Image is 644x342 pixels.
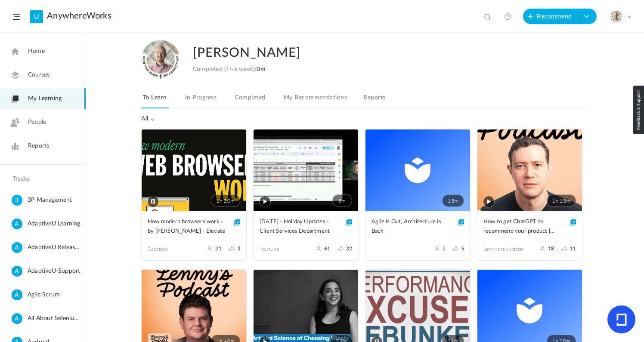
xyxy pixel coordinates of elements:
span: Agile is Out, Architecture is Back [372,217,451,236]
a: How to get ChatGPT to recommend your product | [PERSON_NAME] [483,217,576,237]
span: 5 [461,246,464,252]
a: AnywhereWorks [47,11,111,21]
a: Agile is Out, Architecture is Back [372,217,464,237]
img: julia-s-version-gybnm-profile-picture-frame-2024-template-16.png [610,11,622,23]
img: julia-s-version-gybnm-profile-picture-frame-2024-template-16.png [141,40,180,79]
span: 15m [442,194,464,207]
a: My Recommendations [282,92,349,108]
a: [DATE] - Holiday Updates - Client Services Department [260,217,352,237]
a: U [30,10,43,23]
img: loop_feedback_btn.png [633,86,644,134]
cite: A [12,290,22,301]
span: lennysnewsletter [483,245,530,253]
span: AdaptiveU Learning [28,219,82,229]
span: Home [28,47,45,56]
span: 32 [346,246,352,252]
span: 8m [332,194,352,207]
span: AdaptiveU Release Details [28,242,82,253]
cite: A [12,313,22,325]
span: 2 [443,246,446,252]
span: People [28,118,46,127]
span: 3 [237,246,240,252]
cite: A [12,242,22,254]
a: Reports [362,92,387,108]
a: 1h 20m [142,129,246,211]
span: 1h 20m [211,194,240,207]
h2: [PERSON_NAME] [193,40,551,66]
button: Recommend [523,9,578,24]
span: How modern browsers work - by [PERSON_NAME] - Elevate [148,217,227,236]
span: How to get ChatGPT to recommend your product | [PERSON_NAME] [483,217,563,236]
div: Completed (This week): [193,66,266,73]
span: [DATE] - Holiday Updates - Client Services Department [260,217,339,236]
span: My Learning [28,94,62,103]
span: Courses [28,71,50,80]
cite: A [12,219,22,230]
span: Agile Scrum [28,290,82,300]
span: 1h 15m [547,194,576,207]
span: 11 [570,246,576,252]
span: 21 [215,246,221,252]
span: All [141,115,155,123]
a: How modern browsers work - by [PERSON_NAME] - Elevate [148,217,240,237]
span: 0m [257,66,265,72]
span: substack [148,245,194,253]
span: 3P Management [28,195,82,206]
span: AdaptiveU-Support [28,266,82,277]
span: 61 [324,246,330,252]
cite: 3 [12,195,22,206]
a: 15m [365,129,470,211]
a: Completed [233,92,267,108]
a: 8m [254,129,358,211]
h4: Tracks [13,176,71,183]
a: 1h 15m [477,129,582,211]
a: In Progress [183,92,218,108]
span: Reports [28,142,49,151]
cite: A [12,266,22,277]
span: 18 [548,246,554,252]
span: Youtube [260,245,306,253]
a: To Learn [141,92,169,108]
span: All About Selenium Testing [28,313,82,324]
